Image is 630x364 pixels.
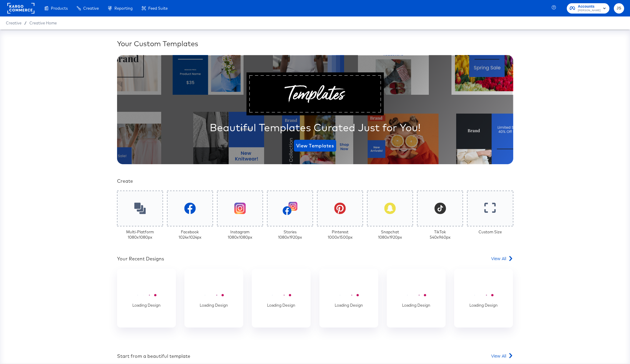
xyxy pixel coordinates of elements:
[228,229,252,240] div: Instagram 1080 x 1080 px
[334,288,364,302] svg: Horizontal loader
[210,120,421,135] div: Beautiful Templates Curated Just for You!
[469,288,498,302] svg: Horizontal loader
[387,269,446,328] div: Horizontal loaderLoading Design
[199,272,229,324] div: Loading Design
[117,178,513,185] div: Create
[132,288,161,302] svg: Horizontal loader
[454,269,513,328] div: Horizontal loaderLoading Design
[83,6,99,11] span: Creative
[491,255,506,261] span: View All
[616,5,622,12] span: JS
[567,3,609,14] button: Accounts[PERSON_NAME]
[117,353,190,360] div: Start from a beautiful template
[148,6,168,11] span: Feed Suite
[199,288,229,302] svg: Horizontal loader
[117,39,513,49] div: Your Custom Templates
[378,229,402,240] div: Snapchat 1080 x 1920 px
[296,142,334,150] span: View Templates
[401,272,431,324] div: Loading Design
[334,272,364,324] div: Loading Design
[430,229,451,240] div: TikTok 540 x 960 px
[6,21,21,25] span: Creative
[578,8,601,13] span: [PERSON_NAME]
[278,229,302,240] div: Stories 1080 x 1920 px
[614,3,624,14] button: JS
[491,255,513,264] a: View All
[491,353,513,361] a: View All
[479,229,502,235] div: Custom Size
[117,255,164,262] div: Your Recent Designs
[266,272,296,324] div: Loading Design
[21,21,29,25] span: /
[179,229,201,240] div: Facebook 1024 x 1024 px
[319,269,378,328] div: Horizontal loaderLoading Design
[469,272,498,324] div: Loading Design
[578,4,601,10] span: Accounts
[294,140,336,152] button: View Templates
[328,229,353,240] div: Pinterest 1000 x 1500 px
[132,272,161,324] div: Loading Design
[114,6,133,11] span: Reporting
[491,353,506,359] span: View All
[29,21,57,25] a: Creative Home
[184,269,243,328] div: Horizontal loaderLoading Design
[117,269,176,328] div: Horizontal loaderLoading Design
[51,6,68,11] span: Products
[126,229,154,240] div: Multi-Platform 1080 x 1080 px
[252,269,311,328] div: Horizontal loaderLoading Design
[266,288,296,302] svg: Horizontal loader
[401,288,431,302] svg: Horizontal loader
